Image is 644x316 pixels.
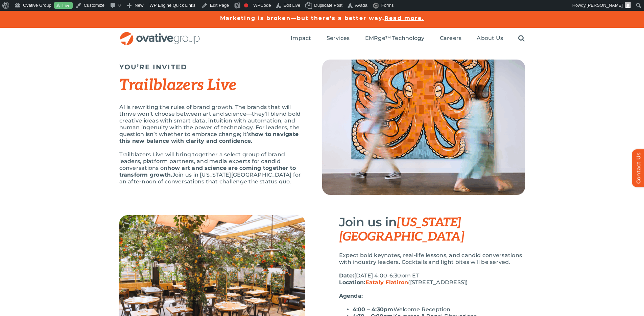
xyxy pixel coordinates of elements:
a: Impact [291,35,311,42]
li: Welcome Reception [353,306,525,313]
img: Top Image [322,60,525,195]
a: Marketing is broken—but there’s a better way. [220,15,385,21]
span: Careers [440,35,462,42]
a: EMRge™ Technology [365,35,425,42]
strong: Date: [339,272,354,279]
span: [PERSON_NAME] [587,3,623,8]
div: Focus keyphrase not set [244,3,248,7]
a: About Us [477,35,503,42]
h5: YOU’RE INVITED [119,63,305,71]
span: [US_STATE][GEOGRAPHIC_DATA] [339,215,464,244]
p: Trailblazers Live will bring together a select group of brand leaders, platform partners, and med... [119,151,305,185]
strong: how to navigate this new balance with clarity and confidence. [119,131,299,144]
a: Read more. [384,15,424,21]
em: Trailblazers Live [119,76,237,95]
a: Eataly Flatiron [365,279,408,286]
strong: Agenda: [339,293,363,299]
span: Services [327,35,350,42]
p: AI is rewriting the rules of brand growth. The brands that will thrive won’t choose between art a... [119,104,305,144]
a: Careers [440,35,462,42]
span: EMRge™ Technology [365,35,425,42]
span: Impact [291,35,311,42]
h3: Join us in [339,215,525,244]
strong: Location: [339,279,408,286]
strong: 4:00 – 4:30pm [353,306,393,313]
nav: Menu [291,28,525,49]
span: About Us [477,35,503,42]
p: Expect bold keynotes, real-life lessons, and candid conversations with industry leaders. Cocktail... [339,252,525,266]
strong: how art and science are coming together to transform growth. [119,165,296,178]
a: Search [518,35,525,42]
a: OG_Full_horizontal_RGB [119,31,200,38]
p: [DATE] 4:00-6:30pm ET ([STREET_ADDRESS]) [339,272,525,286]
a: Services [327,35,350,42]
a: Live [54,2,73,9]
